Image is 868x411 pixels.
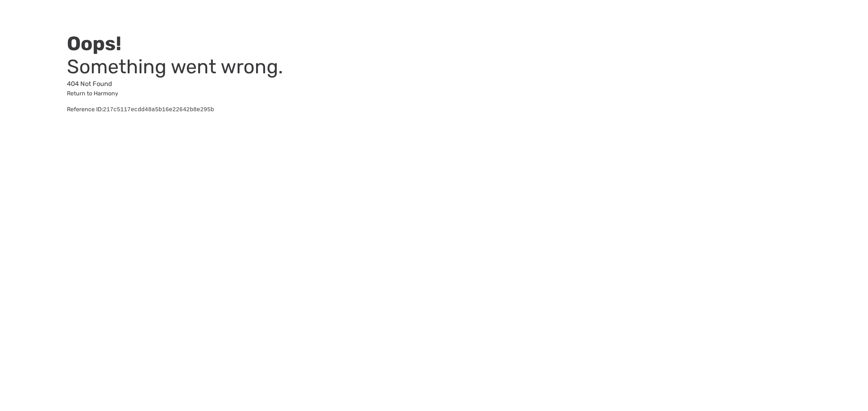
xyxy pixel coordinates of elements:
a: Return to Harmony [67,90,118,97]
p: 404 Not Found [67,78,401,89]
h2: Oops! [67,32,401,55]
h3: Something went wrong. [67,55,401,78]
pre: 217c5117ecdd48a5b16e22642b8e295b [103,107,214,113]
div: Reference ID: [67,105,401,114]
